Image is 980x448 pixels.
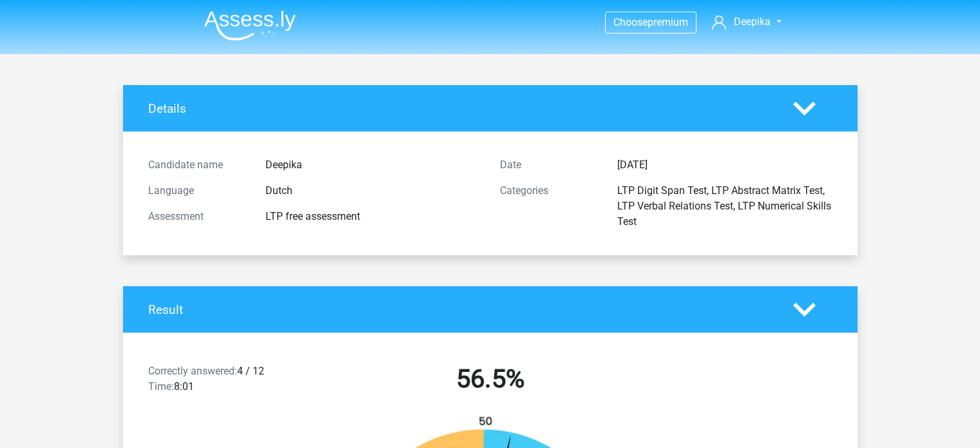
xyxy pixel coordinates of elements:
font: 4 / 12 [237,365,264,377]
font: Choose [613,16,648,28]
font: Correctly answered: [148,365,237,377]
a: Choosepremium [606,14,696,31]
font: 8:01 [174,380,194,393]
font: LTP free assessment [265,210,360,222]
a: Deepika [707,14,786,30]
font: premium [648,16,688,28]
font: Date [500,159,521,171]
font: Candidate name [148,159,223,171]
font: Details [148,101,186,116]
font: Deepika [265,159,302,171]
font: 56.5% [456,364,524,394]
font: [DATE] [617,159,648,171]
font: LTP Digit Span Test, LTP Abstract Matrix Test, LTP Verbal Relations Test, LTP Numerical Skills Test [617,184,831,228]
font: Assessment [148,210,204,222]
font: Time: [148,380,174,393]
font: Language [148,184,194,197]
img: Assessly [204,10,296,41]
font: Categories [500,184,548,197]
font: Dutch [265,184,293,197]
font: Deepika [734,15,771,28]
font: Result [148,302,183,317]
